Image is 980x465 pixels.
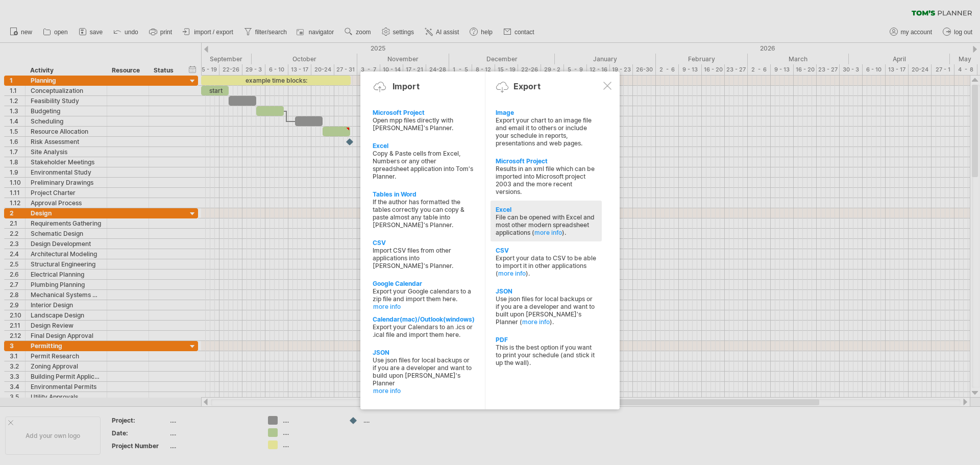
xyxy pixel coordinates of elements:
[513,81,541,91] div: Export
[496,165,597,195] div: Results in an xml file which can be imported into Microsoft project 2003 and the more recent vers...
[373,150,474,180] div: Copy & Paste cells from Excel, Numbers or any other spreadsheet application into Tom's Planner.
[496,287,597,295] div: JSON
[496,247,597,254] div: CSV
[373,190,474,198] div: Tables in Word
[496,206,597,213] div: Excel
[496,213,597,236] div: File can be opened with Excel and most other modern spreadsheet applications ( ).
[496,157,597,165] div: Microsoft Project
[373,142,474,150] div: Excel
[522,318,550,326] a: more info
[496,295,597,326] div: Use json files for local backups or if you are a developer and want to built upon [PERSON_NAME]'s...
[373,387,474,395] a: more info
[496,109,597,116] div: Image
[373,198,474,229] div: If the author has formatted the tables correctly you can copy & paste almost any table into [PERS...
[393,81,420,91] div: Import
[498,270,526,277] a: more info
[496,344,597,366] div: This is the best option if you want to print your schedule (and stick it up the wall).
[496,116,597,147] div: Export your chart to an image file and email it to others or include your schedule in reports, pr...
[534,229,562,236] a: more info
[496,254,597,277] div: Export your data to CSV to be able to import it in other applications ( ).
[373,303,474,310] a: more info
[496,336,597,344] div: PDF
